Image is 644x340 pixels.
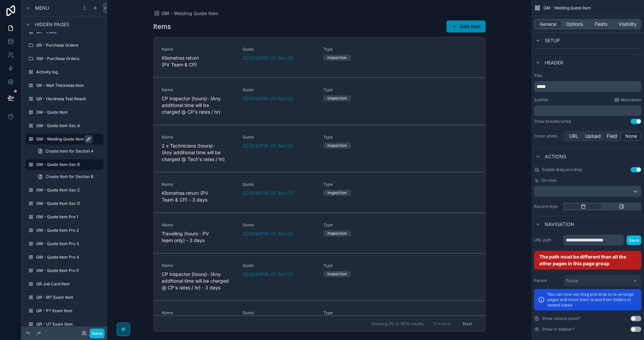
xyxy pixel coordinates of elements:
label: Title [534,73,641,78]
a: QR - MT Exam Item [25,292,103,303]
label: GM - Quote Item Pro 5 [36,268,102,273]
label: GM - Purchase Orders [36,56,102,61]
label: QR - Wall Thickness Item [36,83,102,88]
label: Show record count? [542,316,580,321]
label: GM - Quote Item Pro 1 [36,214,102,220]
a: QR Job Card Item [25,279,103,289]
a: GM - Purchase Orders [25,53,103,64]
a: GM - Quote Item Pro 3 [25,238,103,249]
span: GM - Welding Quote Item [543,5,591,11]
div: scrollable content [534,105,641,116]
a: QR - Purchase Orders [25,40,103,51]
span: None [567,277,578,284]
label: URL path [534,237,561,243]
label: GM - Quote Item Pro 2 [36,228,102,233]
span: Fields [595,21,607,27]
span: On click [541,178,557,183]
label: GM - Quote Item Sec A [36,123,102,128]
label: Show in sidebar? [542,327,574,332]
label: GM - Quote Item Sec D [36,201,102,206]
label: Record style [534,204,561,209]
span: Hidden pages [35,21,69,28]
div: Show breadcrumbs [534,119,571,124]
label: GM - Quote Item [36,110,102,115]
label: QR - PT Exam Item [36,308,102,314]
a: GM - Quote Item Pro 2 [25,225,103,236]
label: GM - Welding Quote Item [36,136,99,142]
span: Create Item for Section A [46,149,94,154]
div: scrollable content [534,81,641,92]
a: QR - UT Exam Item [25,319,103,330]
span: Header [545,59,563,66]
span: Options [566,21,583,27]
div: The path must be different than all the other pages in this page group [534,251,641,270]
a: QR - PT Exam Item [25,305,103,316]
span: URL [569,133,578,139]
a: GM - Quote Item Sec A [25,120,103,131]
a: GM - Quote Item Pro 1 [25,212,103,222]
a: Markdown [614,97,641,103]
label: QR - Purchase Orders [36,43,102,48]
label: Subtitle [534,97,548,103]
span: Setup [545,37,560,44]
label: QR Job Card Item [36,281,102,287]
label: QR - MT Exam Item [36,295,102,300]
span: General [540,21,556,27]
a: QR - Hardness Test Result [25,94,103,104]
label: GM - Quote Item Sec B [36,162,99,167]
a: GM - Quote Item Sec D [25,198,103,209]
label: Activity log [36,69,102,75]
label: QR - UT Exam Item [36,322,102,327]
button: None [563,275,641,286]
span: Upload [585,133,601,139]
span: Enable drag and drop [542,167,582,172]
a: Create Item for Section B [34,171,103,182]
a: GM - Quote Item [25,107,103,118]
span: Navigation [545,221,574,228]
label: QR - Hardness Test Result [36,96,102,102]
span: Create Item for Section B [46,174,94,179]
a: Activity log [25,67,103,77]
a: GM - Quote Item Sec C [25,185,103,195]
button: Done [90,329,105,338]
label: GM - Quote Item Sec C [36,187,102,193]
span: Menu [35,5,49,11]
span: None [625,133,637,139]
label: GM - Quote Item Pro 4 [36,254,102,260]
label: Parent [534,278,561,283]
a: GM - Quote Item Pro 4 [25,252,103,263]
p: You can now use drag and drop to re-arrange pages and move them to and from folders or nested views [547,292,637,308]
a: Create Item for Section A [34,146,103,157]
span: Visibility [619,21,637,27]
span: Actions [545,153,566,160]
a: GM - Welding Quote Item [25,134,103,145]
button: Save [627,235,641,245]
span: Showing 30 of 1970 results [371,321,423,327]
button: Next [458,319,477,329]
label: GM - Quote Item Pro 3 [36,241,102,246]
a: QR - Wall Thickness Item [25,80,103,91]
span: Field [607,133,617,139]
a: GM - Quote Item Sec B [25,159,103,170]
a: GM - Quote Item Pro 5 [25,265,103,276]
span: Markdown [621,97,641,103]
label: Cover photo [534,133,561,139]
